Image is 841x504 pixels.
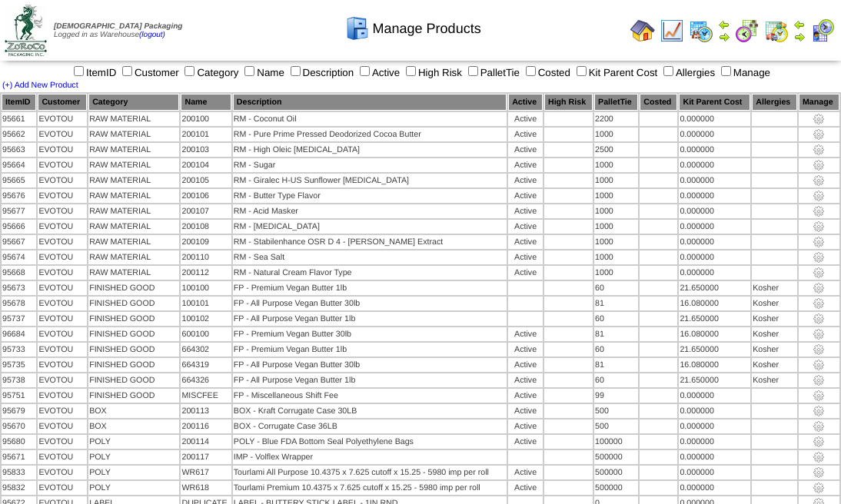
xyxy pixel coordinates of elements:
[594,389,638,403] td: 99
[88,174,179,187] td: RAW MATERIAL
[679,204,750,218] td: 0.000000
[813,466,825,479] img: settings.gif
[679,343,750,356] td: 21.650000
[594,94,638,111] th: PalletTie
[509,376,542,385] div: Active
[181,358,231,372] td: 664319
[509,114,542,124] div: Active
[233,174,507,187] td: RM - Giralec H-US Sunflower [MEDICAL_DATA]
[38,358,87,372] td: EVOTOU
[181,250,231,264] td: 200110
[793,31,806,43] img: arrowright.gif
[594,450,638,464] td: 500000
[594,266,638,280] td: 1000
[88,466,179,479] td: POLY
[2,358,36,372] td: 95735
[679,112,750,126] td: 0.000000
[663,66,673,76] input: Allergies
[2,81,78,90] a: (+) Add New Product
[660,67,715,78] label: Allergies
[813,174,825,187] img: settings.gif
[2,481,36,495] td: 95832
[181,297,231,310] td: 100101
[594,297,638,310] td: 81
[233,419,507,433] td: BOX - Corrugate Case 36LB
[181,143,231,157] td: 200103
[233,250,507,264] td: RM - Sea Salt
[813,159,825,171] img: settings.gif
[88,220,179,234] td: RAW MATERIAL
[181,419,231,433] td: 200116
[181,312,231,326] td: 100102
[88,250,179,264] td: RAW MATERIAL
[38,389,87,403] td: EVOTOU
[181,220,231,234] td: 200108
[233,143,507,157] td: RM - High Oleic [MEDICAL_DATA]
[373,21,481,37] span: Manage Products
[594,112,638,126] td: 2200
[509,237,542,247] div: Active
[544,94,593,111] th: High Risk
[689,18,713,43] img: calendarprod.gif
[2,128,36,141] td: 95662
[509,145,542,154] div: Active
[181,94,231,111] th: Name
[233,158,507,172] td: RM - Sugar
[679,419,750,433] td: 0.000000
[88,343,179,356] td: FINISHED GOOD
[594,220,638,234] td: 1000
[88,204,179,218] td: RAW MATERIAL
[88,94,179,111] th: Category
[594,143,638,157] td: 2500
[509,176,542,185] div: Active
[679,373,750,387] td: 21.650000
[594,189,638,203] td: 1000
[594,481,638,495] td: 500000
[679,189,750,203] td: 0.000000
[88,158,179,172] td: RAW MATERIAL
[509,406,542,416] div: Active
[88,358,179,372] td: FINISHED GOOD
[813,267,825,279] img: settings.gif
[38,220,87,234] td: EVOTOU
[679,250,750,264] td: 0.000000
[233,358,507,372] td: FP - All Purpose Vegan Butter 30lb
[752,312,797,326] td: Kosher
[2,112,36,126] td: 95661
[509,191,542,201] div: Active
[509,437,542,446] div: Active
[813,313,825,325] img: settings.gif
[764,18,789,43] img: calendarinout.gif
[2,466,36,479] td: 95833
[38,174,87,187] td: EVOTOU
[288,67,354,78] label: Description
[573,67,658,78] label: Kit Parent Cost
[679,327,750,341] td: 16.080000
[233,266,507,280] td: RM - Natural Cream Flavor Type
[735,18,760,43] img: calendarblend.gif
[54,22,182,31] span: [DEMOGRAPHIC_DATA] Packaging
[38,143,87,157] td: EVOTOU
[181,189,231,203] td: 200106
[88,389,179,403] td: FINISHED GOOD
[233,404,507,418] td: BOX - Kraft Corrugate Case 30LB
[793,18,806,31] img: arrowleft.gif
[2,220,36,234] td: 95666
[233,343,507,356] td: FP - Premium Vegan Butter 1lb
[38,189,87,203] td: EVOTOU
[233,312,507,326] td: FP - All Purpose Vegan Butter 1lb
[38,94,87,111] th: Customer
[813,128,825,141] img: settings.gif
[813,374,825,386] img: settings.gif
[594,358,638,372] td: 81
[679,158,750,172] td: 0.000000
[88,235,179,249] td: RAW MATERIAL
[233,435,507,449] td: POLY - Blue FDA Bottom Seal Polyethylene Bags
[679,143,750,157] td: 0.000000
[88,419,179,433] td: BOX
[38,481,87,495] td: EVOTOU
[181,373,231,387] td: 664326
[360,66,370,76] input: Active
[813,282,825,294] img: settings.gif
[2,435,36,449] td: 95680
